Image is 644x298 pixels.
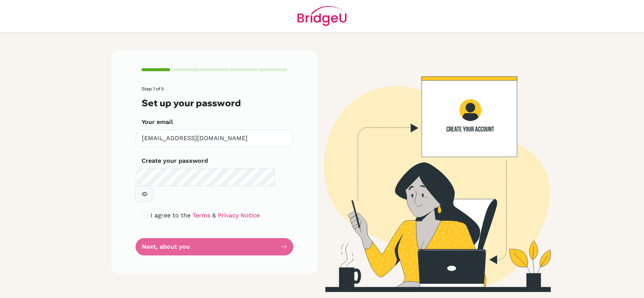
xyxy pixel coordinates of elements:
[193,212,210,219] a: Terms
[142,118,173,127] label: Your email
[142,156,208,165] label: Create your password
[151,212,191,219] span: I agree to the
[218,212,260,219] a: Privacy Notice
[142,86,164,92] span: Step 1 of 5
[136,130,293,147] input: Insert your email*
[212,212,216,219] span: &
[142,98,287,109] h3: Set up your password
